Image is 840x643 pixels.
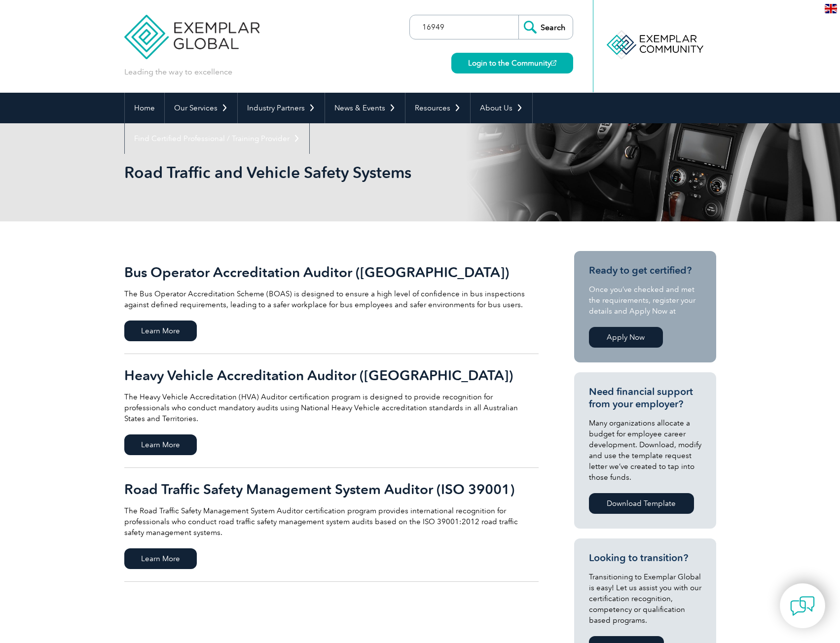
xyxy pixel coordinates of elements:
[124,548,197,569] span: Learn More
[124,67,232,77] p: Leading the way to excellence
[825,4,837,13] img: en
[405,93,470,123] a: Resources
[238,93,325,123] a: Industry Partners
[124,392,539,424] p: The Heavy Vehicle Accreditation (HVA) Auditor certification program is designed to provide recogn...
[790,594,815,618] img: contact-chat.png
[124,251,539,354] a: Bus Operator Accreditation Auditor ([GEOGRAPHIC_DATA]) The Bus Operator Accreditation Scheme (BOA...
[124,367,539,383] h2: Heavy Vehicle Accreditation Auditor ([GEOGRAPHIC_DATA])
[589,264,701,277] h3: Ready to get certified?
[451,53,573,73] a: Login to the Community
[125,93,164,123] a: Home
[124,264,539,280] h2: Bus Operator Accreditation Auditor ([GEOGRAPHIC_DATA])
[124,321,197,341] span: Learn More
[165,93,237,123] a: Our Services
[589,418,701,483] p: Many organizations allocate a budget for employee career development. Download, modify and use th...
[471,93,532,123] a: About Us
[589,386,701,410] h3: Need financial support from your employer?
[551,60,556,66] img: open_square.png
[589,493,694,514] a: Download Template
[124,354,539,468] a: Heavy Vehicle Accreditation Auditor ([GEOGRAPHIC_DATA]) The Heavy Vehicle Accreditation (HVA) Aud...
[589,552,701,564] h3: Looking to transition?
[124,505,539,538] p: The Road Traffic Safety Management System Auditor certification program provides international re...
[124,163,503,182] h1: Road Traffic and Vehicle Safety Systems
[124,288,539,310] p: The Bus Operator Accreditation Scheme (BOAS) is designed to ensure a high level of confidence in ...
[125,123,309,154] a: Find Certified Professional / Training Provider
[124,434,197,455] span: Learn More
[124,468,539,582] a: Road Traffic Safety Management System Auditor (ISO 39001) The Road Traffic Safety Management Syst...
[589,284,701,317] p: Once you’ve checked and met the requirements, register your details and Apply Now at
[325,93,405,123] a: News & Events
[589,572,701,626] p: Transitioning to Exemplar Global is easy! Let us assist you with our certification recognition, c...
[518,15,573,39] input: Search
[124,481,539,497] h2: Road Traffic Safety Management System Auditor (ISO 39001)
[589,327,663,348] a: Apply Now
